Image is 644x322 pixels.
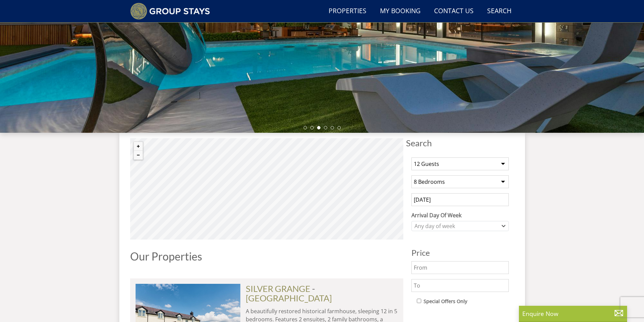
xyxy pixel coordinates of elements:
h3: Price [411,248,509,257]
img: Group Stays [130,3,210,20]
span: Search [406,138,514,148]
a: My Booking [377,4,423,19]
a: [GEOGRAPHIC_DATA] [246,293,332,303]
a: Search [484,4,514,19]
div: Combobox [411,221,509,231]
label: Arrival Day Of Week [411,211,509,219]
span: - [246,283,332,303]
button: Zoom out [134,151,143,159]
h1: Our Properties [130,250,403,262]
a: Properties [326,4,369,19]
a: SILVER GRANGE [246,283,310,294]
input: To [411,279,509,292]
p: Enquire Now [522,309,624,318]
input: From [411,261,509,274]
canvas: Map [130,138,403,240]
input: Arrival Date [411,193,509,206]
div: Any day of week [413,222,500,230]
a: Contact Us [431,4,476,19]
button: Zoom in [134,142,143,151]
label: Special Offers Only [424,298,467,305]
